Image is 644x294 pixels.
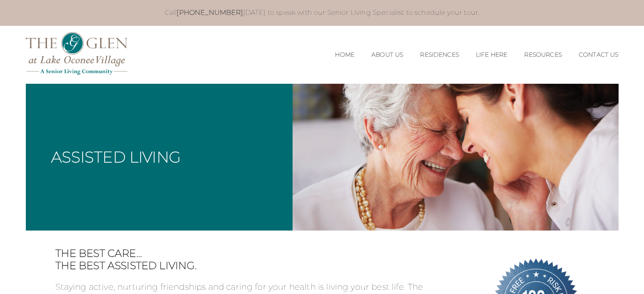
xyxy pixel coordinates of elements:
[26,32,127,75] img: The Glen Lake Oconee Home
[41,8,603,17] p: Call [DATE] to speak with our Senior Living Specialist to schedule your tour.
[579,51,619,58] a: Contact Us
[55,247,470,260] span: The best care…
[524,51,561,58] a: Resources
[55,260,470,272] span: The Best Assisted Living.
[177,8,243,16] a: [PHONE_NUMBER]
[476,51,507,58] a: Life Here
[51,149,181,165] h1: Assisted Living
[371,51,403,58] a: About Us
[335,51,354,58] a: Home
[420,51,459,58] a: Residences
